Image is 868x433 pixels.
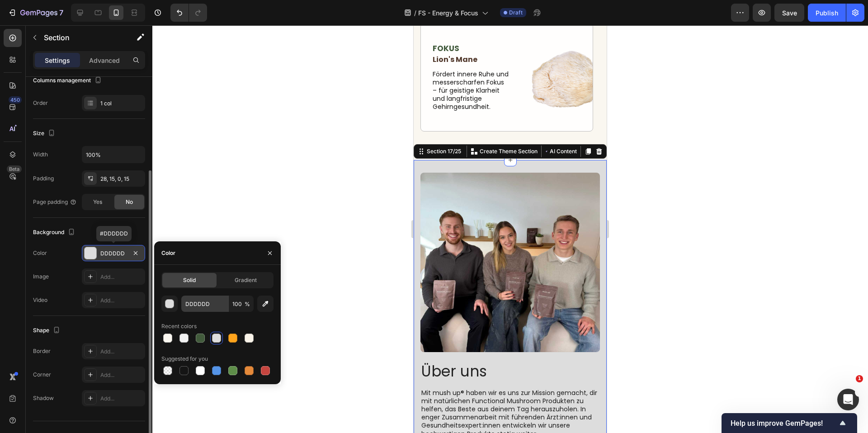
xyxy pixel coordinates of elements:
[33,226,77,239] div: Background
[100,395,143,403] div: Add...
[59,7,63,18] p: 7
[782,9,797,17] span: Save
[33,99,48,107] div: Order
[33,394,54,402] div: Shadow
[161,355,208,363] div: Suggested for you
[509,9,523,17] span: Draft
[245,300,250,308] span: %
[33,75,104,87] div: Columns management
[44,32,118,43] p: Section
[8,363,185,413] p: Mit mush up® haben wir es uns zur Mission gemacht, dir mit natürlichen Functional Mushroom Produk...
[33,347,51,355] div: Border
[33,127,57,140] div: Size
[181,296,228,312] input: Eg: FFFFFF
[100,175,143,183] div: 28, 15, 0, 15
[93,198,102,206] span: Yes
[418,8,478,18] span: FS - Energy & Focus
[816,8,838,18] div: Publish
[33,151,48,159] div: Width
[414,8,416,18] span: /
[130,121,165,132] button: AI Content
[33,325,62,337] div: Shape
[731,419,837,428] span: Help us improve GemPages!
[89,56,120,65] p: Advanced
[161,322,197,330] div: Recent colors
[11,122,49,130] div: Section 17/25
[837,389,859,410] iframe: Intercom live chat
[33,174,54,183] div: Padding
[100,99,143,108] div: 1 col
[100,297,143,305] div: Add...
[808,4,846,22] button: Publish
[33,249,47,257] div: Color
[82,146,145,163] input: Auto
[7,165,22,173] div: Beta
[100,249,127,258] div: DDDDDD
[170,4,207,22] div: Undo/Redo
[183,276,196,284] span: Solid
[7,147,186,327] img: Founder_Team_1.jpg
[33,273,49,281] div: Image
[66,122,124,130] p: Create Theme Section
[33,296,47,304] div: Video
[33,371,51,379] div: Corner
[856,375,863,382] span: 1
[45,56,70,65] p: Settings
[126,198,133,206] span: No
[9,96,22,104] div: 450
[235,276,257,284] span: Gradient
[4,4,67,22] button: 7
[731,418,848,428] button: Show survey - Help us improve GemPages!
[414,25,607,433] iframe: Design area
[161,249,175,257] div: Color
[774,4,804,22] button: Save
[33,198,77,206] div: Page padding
[100,273,143,281] div: Add...
[100,348,143,356] div: Add...
[100,371,143,379] div: Add...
